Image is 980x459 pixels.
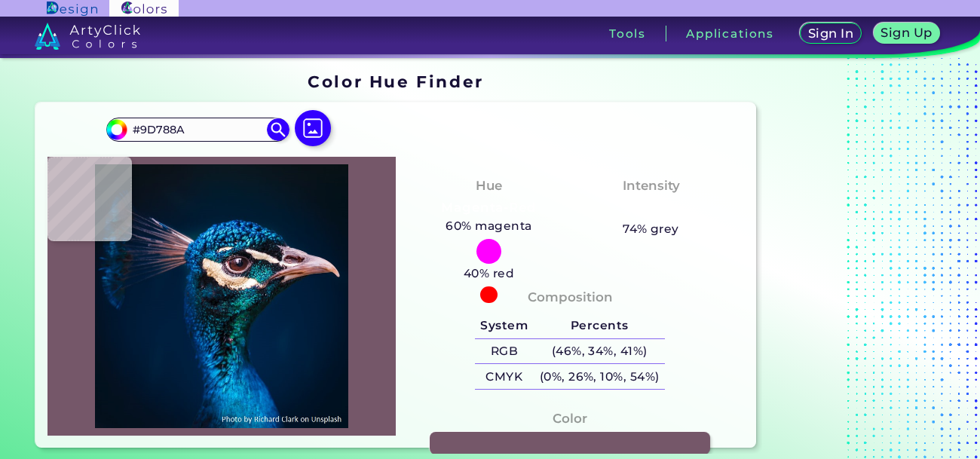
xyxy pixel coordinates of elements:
a: Sign Up [874,23,939,44]
h3: Tools [609,28,646,39]
h5: Percents [534,314,665,338]
img: icon search [267,118,289,141]
h5: 60% magenta [440,216,538,236]
h5: RGB [475,339,534,364]
h4: Hue [476,175,502,197]
h4: Composition [528,286,613,308]
img: img_pavlin.jpg [55,164,388,428]
a: Sign In [801,23,861,44]
h5: 40% red [458,264,520,283]
h4: Color [553,408,587,430]
h3: Applications [686,28,774,39]
h3: Pastel [623,199,679,217]
h4: Intensity [623,175,680,197]
h5: Sign Up [881,26,932,38]
h1: Color Hue Finder [308,70,483,93]
h5: System [475,314,534,338]
h5: (0%, 26%, 10%, 54%) [534,364,665,389]
img: logo_artyclick_colors_white.svg [35,23,141,50]
iframe: Advertisement [762,67,951,454]
img: ArtyClick Design logo [47,2,97,16]
h5: Sign In [808,27,853,39]
h5: (46%, 34%, 41%) [534,339,665,364]
h5: 74% grey [623,219,679,239]
input: type color.. [127,119,268,139]
img: icon picture [295,110,331,146]
h5: CMYK [475,364,534,389]
h3: Magenta-Red [435,199,543,217]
